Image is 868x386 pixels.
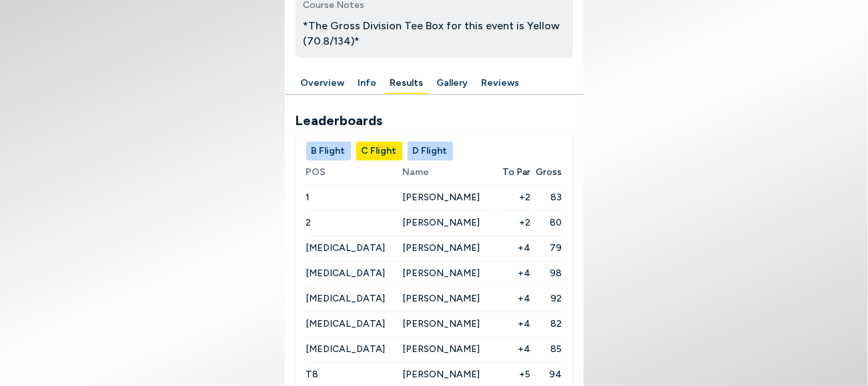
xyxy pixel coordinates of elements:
[306,142,351,161] button: B Flight
[296,74,350,95] button: Overview
[306,369,319,381] span: T8
[402,243,480,254] span: [PERSON_NAME]
[306,319,386,330] span: [MEDICAL_DATA]
[530,216,562,230] span: 80
[530,242,562,256] span: 79
[536,166,562,180] span: Gross
[402,268,480,280] span: [PERSON_NAME]
[402,192,480,204] span: [PERSON_NAME]
[530,267,562,281] span: 98
[530,343,562,357] span: 85
[476,74,525,95] button: Reviews
[402,344,480,355] span: [PERSON_NAME]
[296,142,573,161] div: Manage your account
[496,343,530,357] span: +4
[306,192,310,204] span: 1
[502,166,530,180] span: To Par
[496,317,530,331] span: +4
[402,369,480,381] span: [PERSON_NAME]
[496,368,530,382] span: +5
[408,142,453,161] button: D Flight
[402,218,480,229] span: [PERSON_NAME]
[496,216,530,230] span: +2
[530,317,562,331] span: 82
[356,142,402,161] button: C Flight
[306,293,386,305] span: [MEDICAL_DATA]
[530,292,562,306] span: 92
[402,166,496,180] span: Name
[530,368,562,382] span: 94
[432,74,474,95] button: Gallery
[496,242,530,256] span: +4
[306,344,386,355] span: [MEDICAL_DATA]
[353,74,382,95] button: Info
[496,292,530,306] span: +4
[306,243,386,254] span: [MEDICAL_DATA]
[306,268,386,280] span: [MEDICAL_DATA]
[402,319,480,330] span: [PERSON_NAME]
[385,74,429,95] button: Results
[496,191,530,205] span: +2
[402,293,480,305] span: [PERSON_NAME]
[285,74,584,95] div: Manage your account
[306,218,312,229] span: 2
[306,166,403,180] span: POS
[530,191,562,205] span: 83
[496,267,530,281] span: +4
[304,18,565,50] p: *The Gross Division Tee Box for this event is Yellow (70.8/134)*
[296,111,573,131] h2: Leaderboards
